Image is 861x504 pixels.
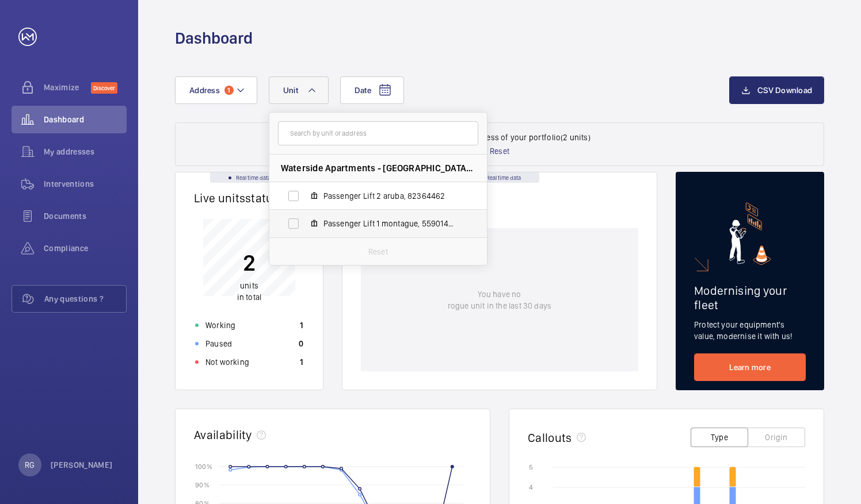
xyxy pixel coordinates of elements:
h2: Live units [194,191,298,205]
span: Unit [283,86,298,95]
span: Address [189,86,220,95]
span: Documents [44,210,127,222]
div: Real time data [460,172,539,183]
span: 1 [224,86,234,95]
text: 5 [529,463,533,471]
input: Search by unit or address [278,121,478,145]
p: Not working [205,356,249,368]
span: Passenger Lift 1 montague, 55901479 [323,218,457,229]
p: [PERSON_NAME] [51,459,113,471]
h2: Modernising your fleet [694,283,806,312]
span: Interventions [44,178,127,190]
p: Protect your equipment's value, modernise it with us! [694,319,806,342]
p: 1 [300,356,303,368]
p: 1 [300,320,303,331]
a: Learn more [694,353,806,381]
text: 90 % [195,480,209,488]
img: marketing-card.svg [729,202,771,265]
button: Unit [269,76,329,104]
text: 4 [529,483,533,491]
span: Any questions ? [44,293,126,305]
p: in total [237,280,261,303]
div: Real time data [210,172,289,183]
h2: Callouts [528,430,572,445]
button: CSV Download [729,76,824,104]
h2: Availability [194,428,252,442]
h1: Dashboard [175,28,253,49]
p: Data filtered on 1 address of your portfolio (2 units) [409,132,590,143]
p: Reset [368,246,388,257]
span: Passenger Lift 2 aruba, 82364462 [323,190,457,202]
span: Compliance [44,243,127,254]
p: 2 [237,248,261,277]
span: status [245,191,298,205]
p: Reset [490,145,509,157]
text: 100 % [195,462,212,470]
p: Working [205,320,235,331]
button: Type [691,428,748,447]
p: RG [25,459,35,471]
p: 0 [299,338,303,349]
span: Waterside Apartments - [GEOGRAPHIC_DATA][STREET_ADDRESS][PERSON_NAME] [281,162,475,174]
span: Dashboard [44,114,127,125]
span: Maximize [44,82,91,93]
span: units [240,281,258,290]
span: Date [355,86,371,95]
button: Origin [748,428,805,447]
button: Address1 [175,76,257,104]
span: CSV Download [757,86,812,95]
p: You have no rogue unit in the last 30 days [448,288,551,311]
button: Date [340,76,404,104]
p: Paused [205,338,232,349]
span: Discover [91,82,117,94]
span: My addresses [44,146,127,157]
